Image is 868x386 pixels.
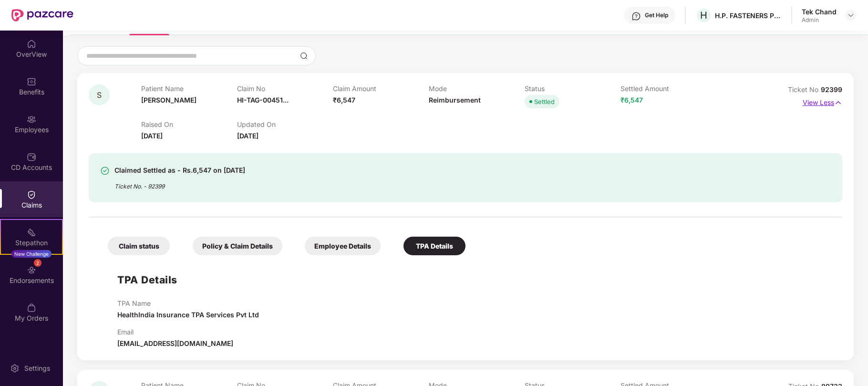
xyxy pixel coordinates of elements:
[21,364,53,373] div: Settings
[429,84,525,93] p: Mode
[1,238,62,248] div: Stepathon
[117,339,233,347] span: [EMAIL_ADDRESS][DOMAIN_NAME]
[117,311,259,319] span: HealthIndia Insurance TPA Services Pvt Ltd
[141,84,237,93] p: Patient Name
[141,132,163,140] span: [DATE]
[237,84,333,93] p: Claim No
[34,259,41,267] div: 2
[193,237,282,255] div: Policy & Claim Details
[100,166,110,176] img: svg+xml;base64,PHN2ZyBpZD0iU3VjY2Vzcy0zMngzMiIgeG1sbnM9Imh0dHA6Ly93d3cudzMub3JnLzIwMDAvc3ZnIiB3aW...
[108,237,170,255] div: Claim status
[802,16,837,24] div: Admin
[333,96,355,104] span: ₹6,547
[620,96,643,104] span: ₹6,547
[27,115,36,124] img: svg+xml;base64,PHN2ZyBpZD0iRW1wbG95ZWVzIiB4bWxucz0iaHR0cDovL3d3dy53My5vcmcvMjAwMC9zdmciIHdpZHRoPS...
[10,364,20,373] img: svg+xml;base64,PHN2ZyBpZD0iU2V0dGluZy0yMHgyMCIgeG1sbnM9Imh0dHA6Ly93d3cudzMub3JnLzIwMDAvc3ZnIiB3aW...
[237,132,258,140] span: [DATE]
[27,265,36,275] img: svg+xml;base64,PHN2ZyBpZD0iRW5kb3JzZW1lbnRzIiB4bWxucz0iaHR0cDovL3d3dy53My5vcmcvMjAwMC9zdmciIHdpZH...
[117,272,177,288] h1: TPA Details
[11,250,52,258] div: New Challenge
[525,84,620,93] p: Status
[117,299,259,307] p: TPA Name
[27,228,36,237] img: svg+xml;base64,PHN2ZyB4bWxucz0iaHR0cDovL3d3dy53My5vcmcvMjAwMC9zdmciIHdpZHRoPSIyMSIgaGVpZ2h0PSIyMC...
[834,97,842,108] img: svg+xml;base64,PHN2ZyB4bWxucz0iaHR0cDovL3d3dy53My5vcmcvMjAwMC9zdmciIHdpZHRoPSIxNyIgaGVpZ2h0PSIxNy...
[114,176,245,191] div: Ticket No. - 92399
[429,96,481,104] span: Reimbursement
[27,152,36,162] img: svg+xml;base64,PHN2ZyBpZD0iQ0RfQWNjb3VudHMiIGRhdGEtbmFtZT0iQ0QgQWNjb3VudHMiIHhtbG5zPSJodHRwOi8vd3...
[333,84,429,93] p: Claim Amount
[847,11,855,19] img: svg+xml;base64,PHN2ZyBpZD0iRHJvcGRvd24tMzJ4MzIiIHhtbG5zPSJodHRwOi8vd3d3LnczLm9yZy8yMDAwL3N2ZyIgd2...
[141,96,196,104] span: [PERSON_NAME]
[237,96,289,104] span: HI-TAG-00451...
[27,303,36,313] img: svg+xml;base64,PHN2ZyBpZD0iTXlfT3JkZXJzIiBkYXRhLW5hbWU9Ik15IE9yZGVycyIgeG1sbnM9Imh0dHA6Ly93d3cudz...
[114,165,245,176] div: Claimed Settled as - Rs.6,547 on [DATE]
[788,85,821,94] span: Ticket No
[821,85,842,94] span: 92399
[305,237,381,255] div: Employee Details
[700,10,707,21] span: H
[300,52,308,60] img: svg+xml;base64,PHN2ZyBpZD0iU2VhcmNoLTMyeDMyIiB4bWxucz0iaHR0cDovL3d3dy53My5vcmcvMjAwMC9zdmciIHdpZH...
[631,11,641,21] img: svg+xml;base64,PHN2ZyBpZD0iSGVscC0zMngzMiIgeG1sbnM9Imh0dHA6Ly93d3cudzMub3JnLzIwMDAvc3ZnIiB3aWR0aD...
[97,91,102,99] span: S
[27,39,36,49] img: svg+xml;base64,PHN2ZyBpZD0iSG9tZSIgeG1sbnM9Imh0dHA6Ly93d3cudzMub3JnLzIwMDAvc3ZnIiB3aWR0aD0iMjAiIG...
[141,120,237,128] p: Raised On
[803,95,842,108] p: View Less
[802,7,837,16] div: Tek Chand
[11,9,73,21] img: New Pazcare Logo
[534,97,555,106] div: Settled
[620,84,716,93] p: Settled Amount
[117,328,233,336] p: Email
[27,190,36,199] img: svg+xml;base64,PHN2ZyBpZD0iQ2xhaW0iIHhtbG5zPSJodHRwOi8vd3d3LnczLm9yZy8yMDAwL3N2ZyIgd2lkdGg9IjIwIi...
[645,11,668,19] div: Get Help
[403,237,465,255] div: TPA Details
[27,77,36,86] img: svg+xml;base64,PHN2ZyBpZD0iQmVuZWZpdHMiIHhtbG5zPSJodHRwOi8vd3d3LnczLm9yZy8yMDAwL3N2ZyIgd2lkdGg9Ij...
[237,120,333,128] p: Updated On
[715,11,782,20] div: H.P. FASTENERS PVT. LTD.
